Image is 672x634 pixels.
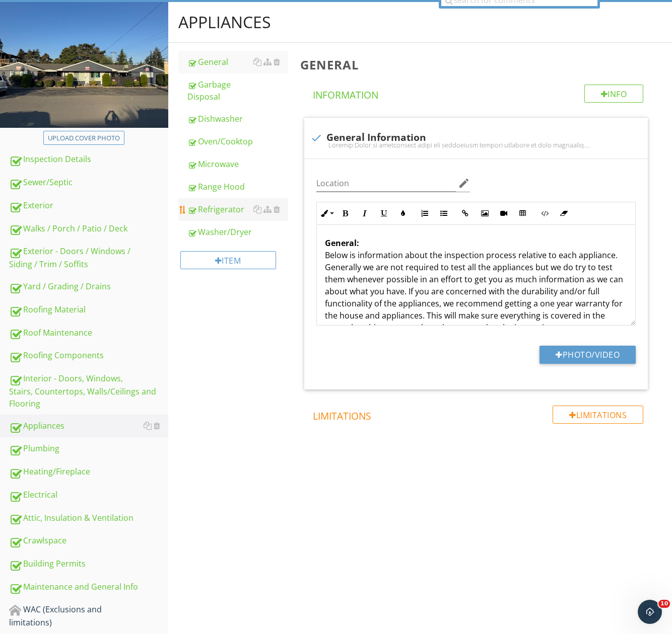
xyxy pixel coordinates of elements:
h4: Information [313,85,643,102]
div: Oven/Cooktop [187,135,288,147]
div: Washer/Dryer [187,226,288,238]
button: Clear Formatting [554,204,573,223]
div: Loremip:Dolor si ametconsect adipi eli seddoeiusm tempori utlabore et dolo magnaaliq. Enimadmin v... [310,141,642,149]
button: Unordered List [434,204,453,223]
div: Roof Maintenance [9,327,168,340]
div: Upload cover photo [48,133,120,143]
button: Inline Style [317,204,336,223]
iframe: Intercom live chat [638,600,662,624]
div: Crawlspace [9,534,168,547]
div: Info [584,85,644,103]
div: Heating/Fireplace [9,465,168,479]
div: Inspection Details [9,153,168,166]
h4: Limitations [313,406,643,423]
div: Refrigerator [187,203,288,215]
button: Insert Image (Ctrl+P) [475,204,494,223]
button: Insert Table [513,204,532,223]
i: edit [458,177,470,189]
div: Roofing Components [9,349,168,362]
div: Electrical [9,489,168,502]
div: Dishwasher [187,113,288,125]
div: Appliances [178,12,271,32]
button: Insert Link (Ctrl+K) [456,204,475,223]
h3: General [300,58,656,71]
div: General [187,56,288,68]
div: Garbage Disposal [187,78,288,103]
button: Bold (Ctrl+B) [336,204,355,223]
button: Upload cover photo [43,131,124,145]
p: Below is information about the inspection process relative to each appliance. Generally we are no... [325,237,627,334]
div: Attic, Insulation & Ventilation [9,512,168,525]
span: 10 [658,600,670,608]
div: Plumbing [9,442,168,455]
div: Building Permits [9,558,168,571]
div: Exterior - Doors / Windows / Siding / Trim / Soffits [9,245,168,270]
div: Limitations [553,406,643,424]
div: Yard / Grading / Drains [9,280,168,293]
input: Location [316,175,456,192]
button: Colors [393,204,413,223]
button: Ordered List [415,204,434,223]
div: WAC (Exclusions and limitations) [9,603,168,628]
div: Walks / Porch / Patio / Deck [9,222,168,235]
div: Roofing Material [9,303,168,316]
button: Italic (Ctrl+I) [355,204,374,223]
button: Code View [535,204,554,223]
div: Maintenance and General Info [9,581,168,594]
div: Sewer/Septic [9,176,168,189]
strong: General: [325,237,359,249]
div: Exterior [9,199,168,212]
div: Item [180,251,276,269]
div: Microwave [187,158,288,170]
div: Interior - Doors, Windows, Stairs, Countertops, Walls/Ceilings and Flooring [9,372,168,410]
div: Range Hood [187,181,288,193]
button: Insert Video [494,204,513,223]
button: Photo/Video [540,346,636,364]
div: Appliances [9,420,168,433]
button: Underline (Ctrl+U) [374,204,393,223]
